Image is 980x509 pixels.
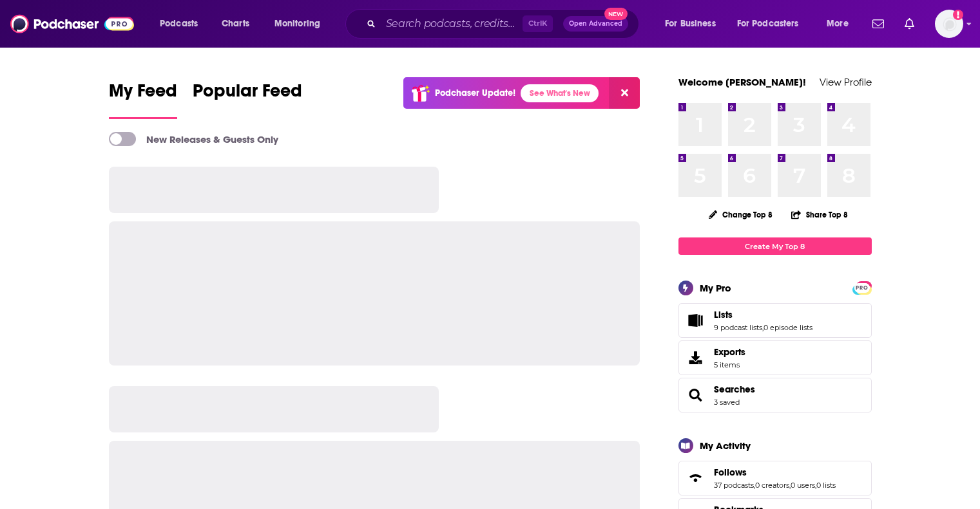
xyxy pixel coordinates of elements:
a: 0 lists [816,481,836,490]
button: open menu [656,14,732,34]
span: Ctrl K [523,15,553,32]
span: New [604,8,628,20]
span: Monitoring [274,15,320,33]
a: My Feed [109,80,177,119]
button: Change Top 8 [701,207,781,223]
button: open menu [818,14,865,34]
span: Charts [222,15,249,33]
span: , [815,481,816,490]
span: More [827,15,849,33]
a: Charts [213,14,257,34]
a: Lists [714,309,812,320]
p: Podchaser Update! [435,88,515,98]
a: 3 saved [714,398,740,407]
a: New Releases & Guests Only [109,132,278,146]
button: Open AdvancedNew [563,16,628,32]
div: My Pro [700,282,731,294]
span: , [762,323,764,332]
span: , [789,481,791,490]
svg: Add a profile image [953,10,963,20]
a: Show notifications dropdown [899,13,919,35]
a: Follows [683,469,709,487]
span: Searches [678,378,872,412]
a: 9 podcast lists [714,323,762,332]
span: PRO [854,283,870,293]
button: open menu [729,14,818,34]
span: Exports [714,346,745,358]
a: Lists [683,311,709,329]
span: Logged in as dmessina [935,10,963,38]
span: Podcasts [160,15,198,33]
span: For Business [665,15,716,33]
input: Search podcasts, credits, & more... [381,14,523,34]
a: 0 creators [755,481,789,490]
span: , [754,481,755,490]
span: Popular Feed [193,80,302,109]
span: Lists [714,309,733,320]
div: Search podcasts, credits, & more... [358,9,651,39]
button: open menu [151,14,215,34]
span: For Podcasters [737,15,799,33]
a: Welcome [PERSON_NAME]! [678,76,806,88]
a: Show notifications dropdown [867,13,889,35]
a: Popular Feed [193,80,302,119]
img: User Profile [935,10,963,38]
a: 0 users [791,481,815,490]
a: Searches [714,384,755,395]
span: Open Advanced [569,21,622,27]
span: My Feed [109,80,177,109]
a: See What's New [521,84,599,102]
img: Podchaser - Follow, Share and Rate Podcasts [10,12,134,36]
div: My Activity [700,440,751,452]
span: Exports [683,349,709,367]
button: open menu [265,14,337,34]
a: View Profile [820,76,872,88]
a: Searches [683,386,709,404]
a: Create My Top 8 [678,237,872,255]
span: Lists [678,303,872,338]
span: Follows [678,461,872,495]
span: 5 items [714,360,745,369]
a: Exports [678,340,872,375]
a: 37 podcasts [714,481,754,490]
a: 0 episode lists [764,323,812,332]
button: Show profile menu [935,10,963,38]
span: Follows [714,467,747,478]
button: Share Top 8 [791,202,849,227]
a: PRO [854,282,870,292]
a: Follows [714,467,836,478]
